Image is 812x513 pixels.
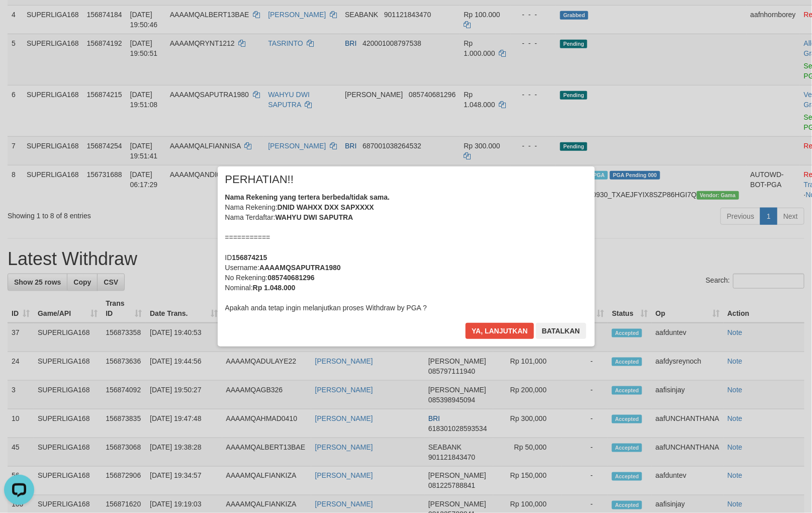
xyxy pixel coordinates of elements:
[259,264,341,272] b: AAAAMQSAPUTRA1980
[536,323,586,339] button: Batalkan
[4,4,34,34] button: Open LiveChat chat widget
[232,253,267,262] b: 156874215
[466,323,534,339] button: Ya, lanjutkan
[276,213,353,221] b: WAHYU DWI SAPUTRA
[225,192,587,313] div: Nama Rekening: Nama Terdaftar: =========== ID Username: No Rekening: Nominal: Apakah anda tetap i...
[253,284,296,292] b: Rp 1.048.000
[225,175,294,185] span: PERHATIAN!!
[267,274,314,282] b: 085740681296
[225,193,390,201] b: Nama Rekening yang tertera berbeda/tidak sama.
[278,203,374,211] b: DNID WAHXX DXX SAPXXXX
